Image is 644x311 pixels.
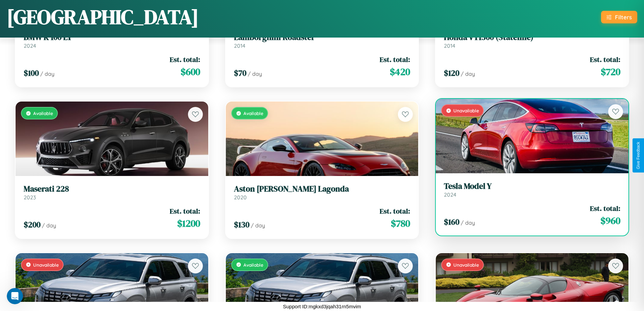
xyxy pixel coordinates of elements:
[615,14,632,21] div: Filters
[453,108,479,113] span: Unavailable
[444,191,456,198] span: 2024
[444,67,459,79] span: $ 120
[444,32,620,42] h3: Honda VT1300 (Stateline)
[33,262,59,268] span: Unavailable
[234,184,410,201] a: Aston [PERSON_NAME] Lagonda2020
[24,67,39,79] span: $ 100
[380,54,410,64] span: Est. total:
[380,206,410,216] span: Est. total:
[243,262,263,268] span: Available
[453,262,479,268] span: Unavailable
[234,194,247,201] span: 2020
[170,206,200,216] span: Est. total:
[590,54,620,64] span: Est. total:
[251,222,265,229] span: / day
[170,54,200,64] span: Est. total:
[234,42,245,49] span: 2014
[24,184,200,201] a: Maserati 2282023
[40,70,54,77] span: / day
[243,110,263,116] span: Available
[444,181,620,191] h3: Tesla Model Y
[234,32,410,49] a: Lamborghini Roadster2014
[24,32,200,42] h3: BMW K 100 LT
[590,203,620,213] span: Est. total:
[601,65,620,79] span: $ 720
[444,32,620,49] a: Honda VT1300 (Stateline)2014
[7,3,199,31] h1: [GEOGRAPHIC_DATA]
[177,217,200,230] span: $ 1200
[283,302,361,311] p: Support ID: mgkxd3jqah31rn5mvim
[24,184,200,194] h3: Maserati 228
[234,67,246,79] span: $ 70
[24,32,200,49] a: BMW K 100 LT2024
[24,194,36,201] span: 2023
[248,70,262,77] span: / day
[234,184,410,194] h3: Aston [PERSON_NAME] Lagonda
[7,288,23,304] iframe: Intercom live chat
[24,219,41,230] span: $ 200
[444,216,459,227] span: $ 160
[181,65,200,79] span: $ 600
[391,217,410,230] span: $ 780
[636,142,641,169] div: Give Feedback
[390,65,410,79] span: $ 420
[234,32,410,42] h3: Lamborghini Roadster
[600,214,620,227] span: $ 960
[42,222,56,229] span: / day
[444,181,620,198] a: Tesla Model Y2024
[444,42,455,49] span: 2014
[24,42,36,49] span: 2024
[601,11,637,23] button: Filters
[461,219,475,226] span: / day
[461,70,475,77] span: / day
[33,110,53,116] span: Available
[234,219,249,230] span: $ 130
